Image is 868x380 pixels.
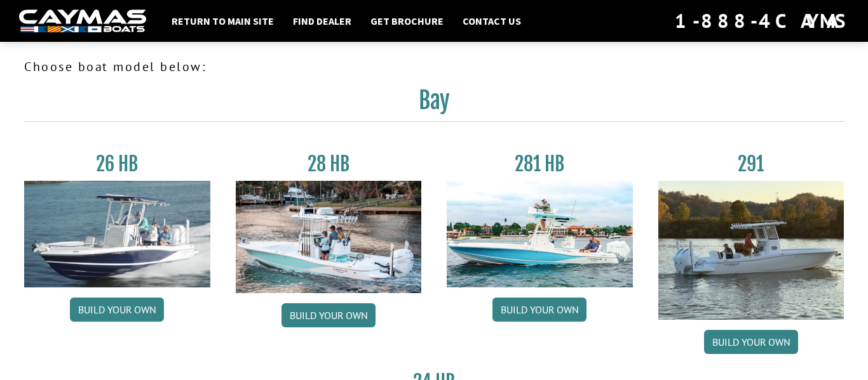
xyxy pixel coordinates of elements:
[287,13,358,29] a: Find Dealer
[236,152,422,176] h3: 28 HB
[281,303,376,327] a: Build your own
[19,10,146,33] img: white-logo-c9c8dbefe5ff5ceceb0f0178aa75bf4bb51f6bca0971e226c86eb53dfe498488.png
[70,298,164,322] a: Build your own
[492,298,587,322] a: Build your own
[447,181,633,287] img: 28-hb-twin.jpg
[236,181,422,293] img: 28_hb_thumbnail_for_caymas_connect.jpg
[24,181,210,287] img: 26_new_photo_resized.jpg
[447,152,633,176] h3: 281 HB
[456,13,527,29] a: Contact Us
[364,13,450,29] a: Get Brochure
[24,86,844,122] h2: Bay
[24,57,844,76] p: Choose boat model below:
[165,13,280,29] a: Return to main site
[704,330,798,354] a: Build your own
[658,152,844,176] h3: 291
[675,7,849,35] div: 1-888-4CAYMAS
[658,181,844,320] img: 291_Thumbnail.jpg
[24,152,210,176] h3: 26 HB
